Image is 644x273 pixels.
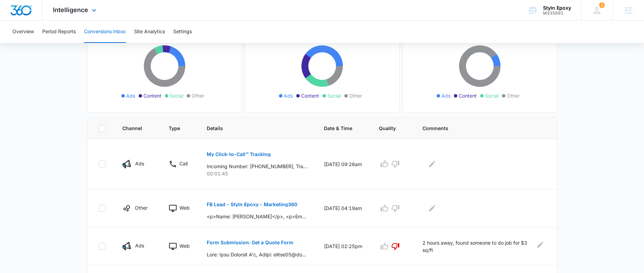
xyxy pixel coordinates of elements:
span: Social [485,92,498,99]
p: Ads [135,160,144,167]
button: Edit Comments [535,239,545,250]
img: tab_keywords_by_traffic_grey.svg [69,40,74,46]
button: Edit Comments [427,203,438,214]
button: Period Reports [42,21,76,43]
span: Comments [422,125,536,132]
span: Channel [122,125,142,132]
div: account id [543,11,571,16]
span: Quality [379,125,396,132]
div: Domain: [DOMAIN_NAME] [18,18,76,24]
span: Content [459,92,477,99]
span: Other [507,92,520,99]
p: 00:01:45 [207,170,307,177]
button: FB Lead - Styln Epoxy - Marketing360 [207,196,297,213]
span: Intelligence [53,6,88,13]
p: <p>Name: [PERSON_NAME]</p>, <p>Email: [EMAIL_ADDRESS][DOMAIN_NAME]</p>, <p>Phone: [PHONE_NUMBER]<... [207,213,307,220]
p: Ads [135,242,144,249]
span: Other [349,92,362,99]
span: Content [143,92,161,99]
p: FB Lead - Styln Epoxy - Marketing360 [207,202,297,207]
p: My Click-to-Call™ Tracking [207,152,271,157]
img: tab_domain_overview_orange.svg [19,40,24,46]
span: Content [301,92,319,99]
img: logo_orange.svg [11,11,17,17]
p: Web [179,204,190,211]
button: Settings [173,21,192,43]
span: Ads [284,92,293,99]
p: Call [179,160,188,167]
span: Social [170,92,183,99]
button: Site Analytics [134,21,165,43]
td: [DATE] 09:26am [316,139,371,189]
p: Lore: Ipsu Dolorsit A'c, Adipi: elitse05@doeiu.tem, Incid: 7315490010, Utl etd ma aliq?: E admi v... [207,251,307,258]
span: Other [192,92,204,99]
span: 1 [599,2,605,8]
p: Form Submission: Get a Quote Form [207,240,293,245]
span: Ads [126,92,135,99]
div: Keywords by Traffic [76,41,116,45]
button: Edit Comments [427,158,438,170]
span: Ads [441,92,450,99]
p: Web [179,242,190,249]
p: Incoming Number: [PHONE_NUMBER], Tracking Number: [PHONE_NUMBER], Ring To: [PHONE_NUMBER], Caller... [207,163,307,170]
span: Type [169,125,180,132]
button: Conversions Inbox [84,21,126,43]
td: [DATE] 02:25pm [316,227,371,265]
td: [DATE] 04:19am [316,189,371,227]
span: Details [207,125,297,132]
div: Domain Overview [26,41,62,45]
p: Other [135,204,148,211]
span: Social [327,92,341,99]
div: v 4.0.25 [19,11,34,17]
button: Overview [12,21,34,43]
div: account name [543,5,571,11]
button: My Click-to-Call™ Tracking [207,146,271,163]
span: Date & Time [324,125,352,132]
img: website_grey.svg [11,18,17,24]
div: notifications count [599,2,605,8]
p: 2 hours away, found someone to do job for $3 sq/ft [422,239,531,254]
button: Form Submission: Get a Quote Form [207,234,293,251]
